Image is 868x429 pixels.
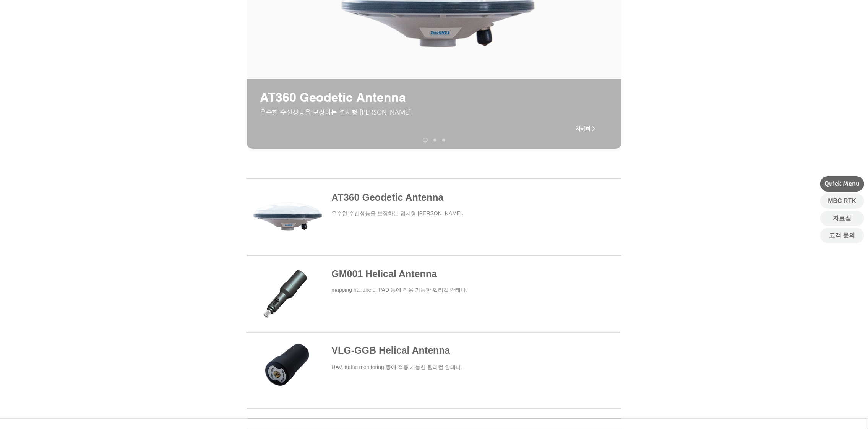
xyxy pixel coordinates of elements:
[260,90,406,104] span: AT360 Geodetic Antenna
[820,228,864,243] a: 고객 문의
[820,176,864,192] div: Quick Menu
[420,138,448,143] nav: 슬라이드
[433,138,436,141] a: AT200 Aviation Antenna
[820,211,864,226] a: 자료실
[442,138,445,141] a: AT190 Helix Antenna
[260,108,412,116] span: ​우수한 수신성능을 보장하는 접시형 [PERSON_NAME]
[828,197,857,205] span: MBC RTK
[576,125,595,132] span: 자세히 >
[825,179,860,188] span: Quick Menu
[423,138,428,143] a: AT340 Geodetic Antenna
[780,396,868,429] iframe: Wix Chat
[833,214,852,223] span: 자료실
[820,193,864,209] a: MBC RTK
[829,231,855,240] span: 고객 문의
[570,121,601,136] a: 자세히 >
